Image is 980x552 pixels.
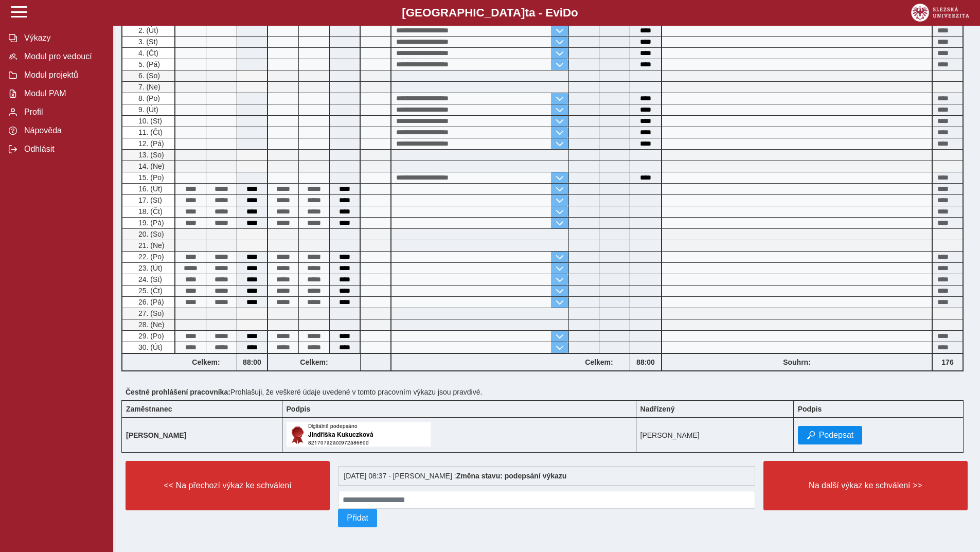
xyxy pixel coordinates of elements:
span: 8. (Po) [136,94,160,102]
span: 16. (Út) [136,185,163,193]
td: [PERSON_NAME] [636,418,793,453]
span: Modul pro vedoucí [21,52,104,61]
span: 6. (So) [136,72,160,80]
span: Modul projektů [21,70,104,80]
b: [GEOGRAPHIC_DATA] a - Evi [31,6,949,20]
span: 25. (Čt) [136,287,163,295]
span: 18. (Čt) [136,207,163,216]
span: Přidat [347,513,368,523]
b: Souhrn: [783,358,811,366]
span: 23. (Út) [136,264,163,272]
b: 176 [933,358,963,366]
span: 20. (So) [136,230,164,238]
span: 24. (St) [136,275,162,283]
button: Na další výkaz ke schválení >> [763,461,968,510]
span: Nápověda [21,126,104,135]
span: Modul PAM [21,89,104,98]
span: 19. (Pá) [136,219,164,227]
span: Podepsat [819,431,854,440]
span: Odhlásit [21,145,104,154]
span: 15. (Po) [136,173,164,182]
button: << Na přechozí výkaz ke schválení [126,461,330,510]
b: Čestné prohlášení pracovníka: [126,388,230,396]
span: t [525,6,528,19]
b: Celkem: [568,358,630,366]
span: 13. (So) [136,151,164,159]
span: 14. (Ne) [136,162,165,170]
span: 26. (Pá) [136,298,164,306]
span: 22. (Po) [136,253,164,261]
span: 10. (St) [136,117,162,125]
span: 28. (Ne) [136,320,165,329]
span: 29. (Po) [136,332,164,340]
span: Profil [21,108,104,117]
span: 12. (Pá) [136,139,164,148]
b: Podpis [287,405,311,413]
button: Přidat [338,509,377,527]
span: 3. (St) [136,38,158,46]
span: Na další výkaz ke schválení >> [772,481,959,490]
span: 4. (Čt) [136,49,158,57]
img: logo_web_su.png [911,4,969,22]
b: Celkem: [175,358,237,366]
b: Celkem: [268,358,360,366]
span: 27. (So) [136,309,164,317]
b: [PERSON_NAME] [126,431,186,439]
img: Digitálně podepsáno uživatelem [287,422,431,447]
b: Změna stavu: podepsání výkazu [456,472,567,480]
span: 9. (Út) [136,105,158,114]
b: Zaměstnanec [126,405,172,413]
span: 21. (Ne) [136,241,165,250]
span: 5. (Pá) [136,60,160,68]
span: << Na přechozí výkaz ke schválení [134,481,321,490]
span: D [563,6,571,19]
span: 11. (Čt) [136,128,163,136]
span: 2. (Út) [136,26,158,34]
div: Prohlašuji, že veškeré údaje uvedené v tomto pracovním výkazu jsou pravdivé. [121,384,972,400]
span: o [571,6,578,19]
span: 7. (Ne) [136,83,161,91]
b: Nadřízený [640,405,675,413]
b: 88:00 [237,358,267,366]
span: 30. (Út) [136,343,163,351]
div: [DATE] 08:37 - [PERSON_NAME] : [338,466,755,486]
span: 17. (St) [136,196,162,204]
b: 88:00 [630,358,661,366]
button: Podepsat [798,426,863,444]
span: Výkazy [21,33,104,43]
b: Podpis [798,405,822,413]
